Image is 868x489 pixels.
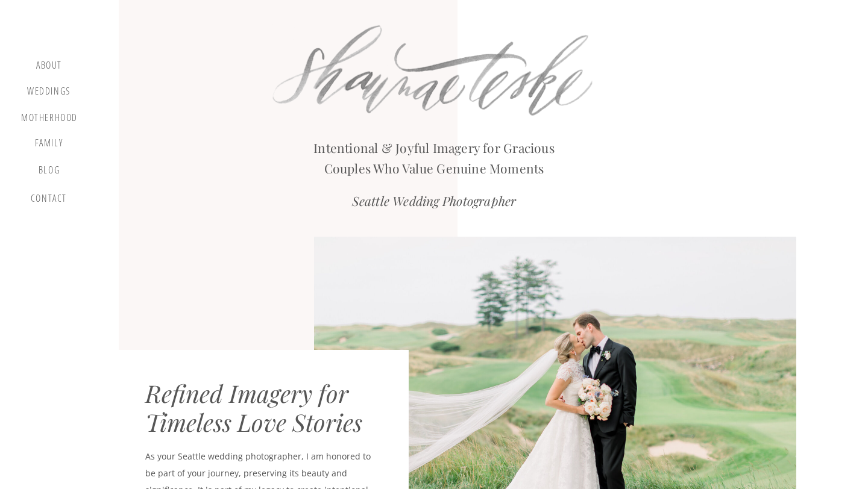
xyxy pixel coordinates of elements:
[352,192,517,209] i: Seattle Wedding Photographer
[145,379,388,436] div: Refined Imagery for Timeless Love Stories
[26,86,72,101] a: Weddings
[300,138,568,173] h2: Intentional & Joyful Imagery for Gracious Couples Who Value Genuine Moments
[26,137,72,153] a: Family
[31,60,67,74] a: about
[31,164,67,181] a: blog
[21,112,78,125] a: motherhood
[28,193,69,209] a: contact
